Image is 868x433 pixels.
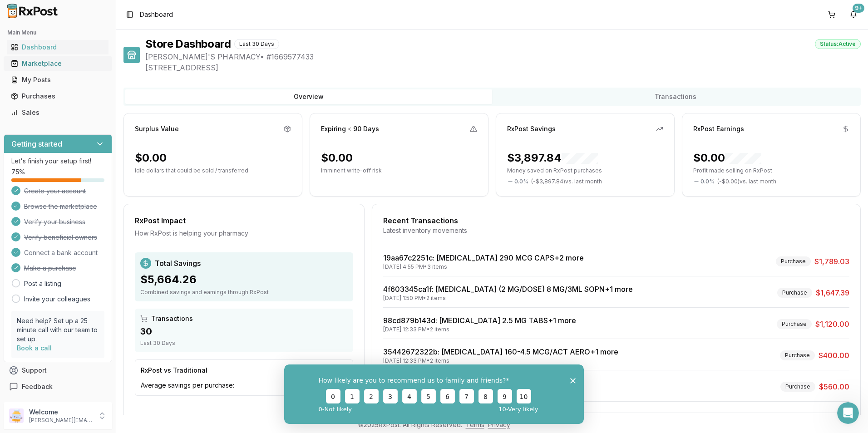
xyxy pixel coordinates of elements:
a: Marketplace [7,55,108,72]
a: Invite your colleagues [24,295,90,304]
span: Browse the marketplace [24,202,97,211]
p: Let's finish your setup first! [11,157,104,166]
div: Marketplace [11,59,105,68]
span: Connect a bank account [24,248,98,257]
span: ( - $3,897.84 ) vs. last month [531,178,602,185]
nav: breadcrumb [140,10,173,19]
div: $3,897.84 [507,151,598,165]
div: Combined savings and earnings through RxPost [140,289,348,296]
div: 9+ [853,4,864,13]
div: Surplus Value [135,124,179,133]
div: RxPost Savings [507,124,556,133]
a: My Posts [7,72,108,88]
span: $1,789.03 [814,256,849,267]
button: Feedback [4,379,112,395]
span: Dashboard [140,10,173,19]
button: Support [4,362,112,379]
div: $0.00 [135,151,167,165]
span: ( - $0.00 ) vs. last month [717,178,776,185]
span: Verify your business [24,217,85,226]
button: Overview [125,89,492,104]
div: $0.00 [321,151,353,165]
p: Need help? Set up a 25 minute call with our team to set up. [17,316,99,344]
div: RxPost Earnings [693,124,744,133]
a: Book a call [17,344,52,352]
div: Dashboard [11,43,105,52]
a: 19aa67c2251c: [MEDICAL_DATA] 290 MCG CAPS+2 more [383,253,584,262]
a: 35442672322b: [MEDICAL_DATA] 160-4.5 MCG/ACT AERO+1 more [383,347,618,356]
div: Purchase [780,350,815,360]
a: Post a listing [24,279,61,288]
div: Status: Active [815,39,861,49]
span: Feedback [22,382,53,391]
div: [DATE] 12:33 PM • 2 items [383,326,576,333]
div: Recent Transactions [383,215,849,226]
a: Dashboard [7,39,108,55]
div: $0.00 [693,151,761,165]
span: $560.00 [819,381,849,392]
span: [STREET_ADDRESS] [145,62,861,73]
button: Sales [4,105,112,120]
div: 30 [140,325,348,338]
span: Transactions [151,314,193,323]
h2: Main Menu [7,29,108,36]
span: [PERSON_NAME]'S PHARMACY • # 1669577433 [145,51,861,62]
span: 75 % [11,167,25,177]
a: Terms [466,421,484,428]
span: Average savings per purchase: [141,381,234,390]
a: Sales [7,104,108,121]
img: User avatar [9,408,24,423]
p: Idle dollars that could be sold / transferred [135,167,291,174]
button: 9+ [846,7,861,22]
div: Purchase [777,319,812,329]
p: [PERSON_NAME][EMAIL_ADDRESS][DOMAIN_NAME] [29,417,92,424]
div: How RxPost is helping your pharmacy [135,229,353,238]
button: Marketplace [4,56,112,71]
p: Imminent write-off risk [321,167,477,174]
div: Purchase [780,382,815,392]
p: Welcome [29,408,92,417]
button: Dashboard [4,40,112,54]
div: Sales [11,108,105,117]
div: Purchases [11,92,105,101]
button: View All Transactions [383,413,849,427]
span: 0.0 % [514,178,528,185]
div: Latest inventory movements [383,226,849,235]
div: [DATE] 1:50 PM • 2 items [383,295,633,302]
div: [DATE] 12:33 PM • 2 items [383,357,618,364]
p: Profit made selling on RxPost [693,167,849,174]
div: My Posts [11,75,105,84]
a: Purchases [7,88,108,104]
span: Verify beneficial owners [24,233,97,242]
a: 4f603345ca1f: [MEDICAL_DATA] (2 MG/DOSE) 8 MG/3ML SOPN+1 more [383,285,633,294]
span: $400.00 [819,350,849,361]
div: Last 30 Days [234,39,279,49]
span: Create your account [24,187,86,196]
p: Money saved on RxPost purchases [507,167,663,174]
img: RxPost Logo [4,4,62,18]
span: Total Savings [155,258,201,269]
h3: Getting started [11,138,62,149]
div: Last 30 Days [140,340,348,347]
div: RxPost vs Traditional [141,366,207,375]
iframe: Survey from RxPost [284,364,584,424]
div: [DATE] 4:55 PM • 3 items [383,263,584,271]
a: Privacy [488,421,510,428]
div: Expiring ≤ 90 Days [321,124,379,133]
button: Purchases [4,89,112,103]
iframe: Intercom live chat [837,402,859,424]
span: 0.0 % [700,178,715,185]
button: My Posts [4,73,112,87]
span: $1,120.00 [815,319,849,330]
